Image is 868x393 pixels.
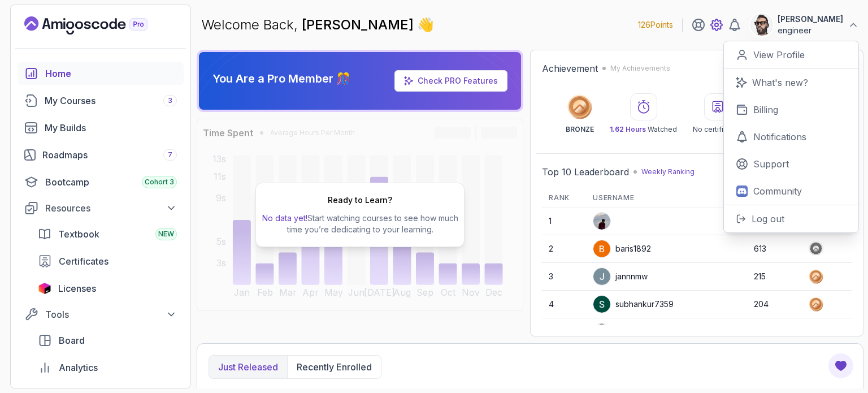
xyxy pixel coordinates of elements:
a: bootcamp [18,171,184,193]
td: 4 [542,291,586,318]
div: My Courses [45,94,177,107]
a: Billing [724,96,858,123]
h2: Achievement [542,62,598,75]
img: user profile image [751,14,772,36]
h2: Top 10 Leaderboard [542,165,629,179]
p: [PERSON_NAME] [778,14,843,25]
a: Notifications [724,123,858,150]
a: home [18,62,184,85]
td: 215 [747,263,801,291]
p: Weekly Ranking [641,167,695,176]
img: user profile image [593,213,610,230]
p: engineer [778,25,843,36]
p: What's new? [752,76,808,89]
p: 126 Points [638,19,673,31]
a: analytics [31,356,184,379]
p: Start watching courses to see how much time you’re dedicating to your learning. [261,213,459,235]
p: Recently enrolled [297,360,372,374]
h2: Ready to Learn? [328,195,392,206]
td: 613 [747,235,801,263]
div: Resources [45,201,177,215]
p: Log out [752,212,784,226]
button: user profile image[PERSON_NAME]engineer [750,14,859,36]
a: Support [724,150,858,178]
th: Rank [542,189,586,208]
button: Resources [18,198,184,218]
a: roadmaps [18,144,184,166]
div: jannnmw [593,267,648,286]
button: Tools [18,304,184,325]
a: Community [724,178,858,205]
p: Watched [610,125,677,134]
span: Certificates [59,254,108,268]
a: textbook [31,223,184,245]
div: subhankur7359 [593,295,674,313]
div: Roadmaps [42,148,177,162]
p: Notifications [753,130,806,144]
a: What's new? [724,69,858,96]
span: No data yet! [262,213,307,223]
span: 3 [168,96,172,105]
a: Check PRO Features [418,76,498,85]
a: builds [18,116,184,139]
span: NEW [158,230,174,239]
img: default monster avatar [593,323,610,340]
p: Billing [753,103,778,116]
img: jetbrains icon [38,283,51,294]
a: certificates [31,250,184,273]
td: 3 [542,263,586,291]
div: My Builds [45,121,177,135]
td: 5 [542,318,586,346]
span: Cohort 3 [145,178,174,187]
a: board [31,329,184,352]
a: Landing page [24,16,173,34]
a: Check PRO Features [394,70,507,92]
a: courses [18,89,184,112]
span: Analytics [59,361,98,374]
p: You Are a Pro Member 🎊 [212,71,350,87]
div: Tools [45,308,177,321]
a: View Profile [724,41,858,69]
a: licenses [31,277,184,300]
span: [PERSON_NAME] [302,16,417,33]
div: baris1892 [593,240,651,258]
span: 👋 [416,15,435,34]
span: Textbook [58,227,99,241]
td: 204 [747,291,801,318]
div: jesmq7 [593,323,643,341]
p: My Achievements [610,64,670,73]
div: Home [45,67,177,80]
td: 1 [542,208,586,235]
span: Licenses [58,282,96,295]
p: No certificates [693,125,742,134]
th: Username [586,189,747,208]
button: Log out [724,205,858,232]
td: 194 [747,318,801,346]
img: user profile image [593,268,610,285]
img: user profile image [593,240,610,257]
div: Bootcamp [45,175,177,189]
p: View Profile [753,48,805,62]
span: 1.62 Hours [610,125,646,133]
p: Support [753,157,789,171]
p: Just released [218,360,278,374]
span: Board [59,334,85,347]
p: Welcome Back, [201,16,434,34]
p: Community [753,184,802,198]
button: Just released [209,356,287,378]
button: Recently enrolled [287,356,381,378]
span: 7 [168,150,172,159]
img: user profile image [593,296,610,313]
button: Open Feedback Button [827,352,854,379]
td: 2 [542,235,586,263]
p: BRONZE [566,125,594,134]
